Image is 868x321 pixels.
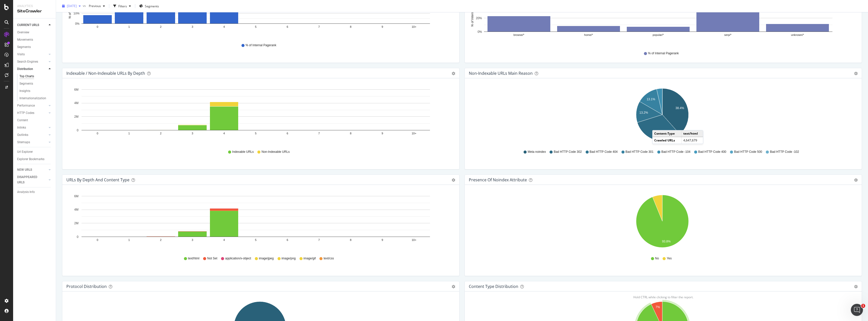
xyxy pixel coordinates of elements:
span: Bad HTTP Code 400 [698,150,726,154]
div: Url Explorer [17,149,33,155]
text: 6 [287,239,288,242]
text: serp/* [724,34,731,37]
text: 10% [73,12,79,15]
a: Segments [19,81,52,86]
text: 1 [128,239,130,242]
div: Explorer Bookmarks [17,157,44,162]
a: Movements [17,37,52,42]
span: Bad HTTP Code 404 [590,150,618,154]
span: Not Set [207,256,217,261]
text: 7 [318,239,320,242]
div: Analysis Info [17,189,35,195]
a: HTTP Codes [17,110,47,116]
text: 10+ [412,26,416,29]
span: Indexable URLs [232,150,254,154]
text: 0 [97,239,98,242]
text: 6 [287,26,288,29]
a: Explorer Bookmarks [17,157,52,162]
div: Non-Indexable URLs Main Reason [469,71,533,76]
div: Distribution [17,66,33,72]
text: 0 [97,132,98,135]
text: 2 [160,239,161,242]
text: 13.1% [647,97,655,101]
div: Overview [17,30,29,35]
span: Bad HTTP Code -102 [770,150,799,154]
span: Segments [145,4,159,8]
text: 9 [382,239,383,242]
span: No [655,256,659,261]
text: 3 [192,26,193,29]
text: 2 [160,26,161,29]
td: text/html [681,130,703,137]
div: gear [452,285,455,288]
span: % of Internal Pagerank [648,51,679,56]
a: Insights [19,88,52,94]
svg: A chart. [66,86,453,145]
div: Segments [17,44,31,50]
span: Bad HTTP Code 301 [626,150,654,154]
div: A chart. [469,193,856,252]
text: 0 [77,129,78,132]
a: Top Charts [19,74,52,79]
div: HTTP Codes [17,110,34,116]
text: 5 [255,26,256,29]
a: Segments [17,44,52,50]
div: Content Type Distribution [469,284,518,289]
div: gear [854,285,858,288]
span: Yes [667,256,672,261]
text: 20% [476,16,482,20]
text: home/* [584,34,593,37]
div: URLs by Depth and Content Type [66,177,129,182]
text: 10+ [412,239,416,242]
button: Previous [87,2,107,10]
iframe: Intercom live chat [851,304,863,316]
text: 5 [255,239,256,242]
div: gear [854,72,858,75]
span: text/css [323,256,334,261]
a: Visits [17,52,47,57]
text: 6M [74,88,78,91]
text: unknown/* [791,34,804,37]
span: Bad HTTP Code 302 [554,150,582,154]
text: 8 [350,239,351,242]
span: Bad HTTP Code 500 [734,150,762,154]
text: 7 [318,132,320,135]
text: 8 [350,26,351,29]
div: Top Charts [19,74,34,79]
span: application/x-object [225,256,251,261]
text: 7 [318,26,320,29]
div: Search Engines [17,59,38,64]
a: Internationalization [19,96,52,101]
text: popular/* [653,34,664,37]
text: 3 [192,239,193,242]
div: Presence of noindex attribute [469,177,527,182]
span: 1 [861,304,865,308]
div: Segments [19,81,33,86]
a: Performance [17,103,47,108]
div: Inlinks [17,125,26,130]
span: image/jpeg [259,256,274,261]
div: Insights [19,88,30,94]
svg: A chart. [469,86,856,145]
a: Analysis Info [17,189,52,195]
span: Meta noindex [528,150,546,154]
text: 4 [223,26,225,29]
text: browse/* [513,34,525,37]
div: CURRENT URLS [17,22,39,28]
text: 0% [478,30,482,34]
text: 6 [287,132,288,135]
text: 5 [255,132,256,135]
a: Outlinks [17,132,47,138]
a: CURRENT URLS [17,22,47,28]
td: 4,647,679 [681,137,703,143]
span: % of Internal Pagerank [246,43,276,47]
div: gear [452,72,455,75]
a: DISAPPEARED URLS [17,175,47,185]
span: Non-Indexable URLs [261,150,289,154]
button: Segments [137,2,161,10]
a: Sitemaps [17,140,47,145]
div: gear [452,178,455,182]
a: Url Explorer [17,149,52,155]
td: Crawled URLs [653,137,681,143]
